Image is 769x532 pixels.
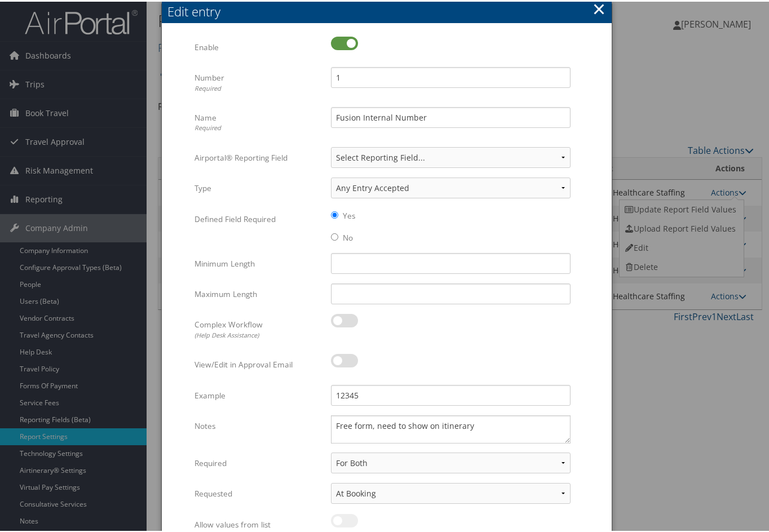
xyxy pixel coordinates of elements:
[195,352,322,374] label: View/Edit in Approval Email
[195,451,322,472] label: Required
[195,251,322,273] label: Minimum Length
[195,82,322,92] div: Required
[195,122,322,131] div: Required
[195,145,322,167] label: Airportal® Reporting Field
[195,383,322,405] label: Example
[195,282,322,303] label: Maximum Length
[195,481,322,503] label: Requested
[195,414,322,435] label: Notes
[195,65,322,96] label: Number
[195,176,322,197] label: Type
[343,230,353,242] label: No
[167,1,612,19] div: Edit entry
[195,329,322,339] div: (Help Desk Assistance)
[195,35,322,56] label: Enable
[195,312,322,343] label: Complex Workflow
[343,209,355,220] label: Yes
[195,207,322,228] label: Defined Field Required
[195,105,322,136] label: Name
